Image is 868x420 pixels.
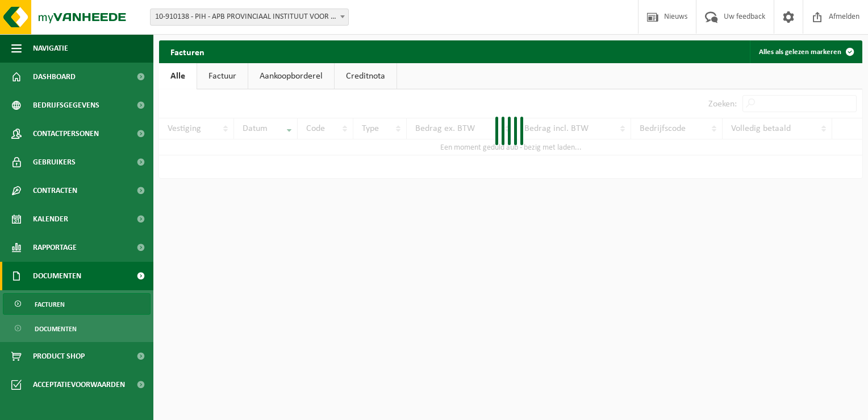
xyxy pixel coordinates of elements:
[151,9,348,25] span: 10-910138 - PIH - APB PROVINCIAAL INSTITUUT VOOR HYGIENE - ANTWERPEN
[750,40,861,63] button: Alles als gelezen markeren
[3,318,151,339] a: Documenten
[33,91,99,120] span: Bedrijfsgegevens
[33,262,81,290] span: Documenten
[33,63,76,91] span: Dashboard
[33,176,77,205] span: Contracten
[35,294,65,315] span: Facturen
[33,120,99,148] span: Contactpersonen
[33,148,76,176] span: Gebruikers
[248,63,334,89] a: Aankoopborderel
[33,34,68,63] span: Navigatie
[33,205,68,233] span: Kalender
[159,63,197,89] a: Alle
[33,370,125,399] span: Acceptatievoorwaarden
[197,63,248,89] a: Factuur
[33,233,77,262] span: Rapportage
[159,40,216,63] h2: Facturen
[3,293,151,315] a: Facturen
[35,318,77,340] span: Documenten
[335,63,397,89] a: Creditnota
[33,342,85,370] span: Product Shop
[150,9,349,26] span: 10-910138 - PIH - APB PROVINCIAAL INSTITUUT VOOR HYGIENE - ANTWERPEN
